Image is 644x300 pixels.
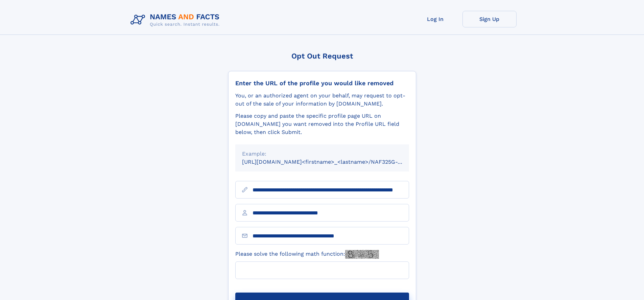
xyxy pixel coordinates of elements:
img: Logo Names and Facts [128,11,225,29]
a: Log In [408,11,462,27]
a: Sign Up [462,11,517,27]
div: Please copy and paste the specific profile page URL on [DOMAIN_NAME] you want removed into the Pr... [235,112,409,136]
div: Opt Out Request [228,52,416,60]
label: Please solve the following math function: [235,250,379,259]
div: You, or an authorized agent on your behalf, may request to opt-out of the sale of your informatio... [235,92,409,108]
div: Enter the URL of the profile you would like removed [235,79,409,87]
small: [URL][DOMAIN_NAME]<firstname>_<lastname>/NAF325G-xxxxxxxx [242,159,422,165]
div: Example: [242,150,402,158]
